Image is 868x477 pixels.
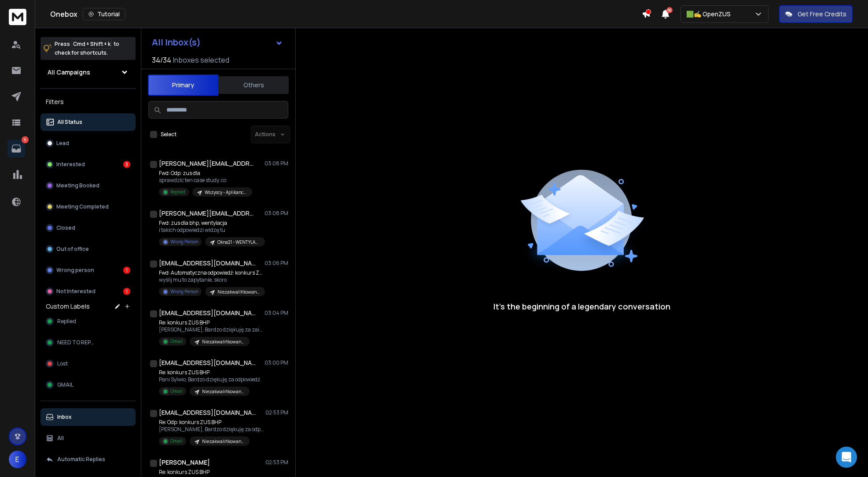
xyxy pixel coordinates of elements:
[40,334,136,351] button: NEED TO REPLY
[40,355,136,373] button: Lost
[55,40,119,57] p: Press to check for shortcuts.
[173,55,229,65] h3: Inboxes selected
[56,182,99,189] p: Meeting Booked
[48,68,90,77] h1: All Campaigns
[159,259,256,268] h1: [EMAIL_ADDRESS][DOMAIN_NAME];
[686,10,734,19] p: 🟩✍️ OpenZUS
[40,376,136,394] button: GMAIL
[83,8,125,20] button: Tutorial
[56,224,75,231] p: Closed
[123,267,130,274] div: 1
[57,360,68,367] span: Lost
[57,414,72,421] p: Inbox
[152,38,201,47] h1: All Inbox(s)
[57,381,74,388] span: GMAIL
[202,388,244,395] p: Niezakwalifikowani 2025
[836,447,857,468] div: Open Intercom Messenger
[159,220,265,227] p: Fwd: zus dla bhp, wentylacja
[40,429,136,447] button: All
[202,438,244,445] p: Niezakwalifikowani 2025
[40,198,136,216] button: Meeting Completed
[159,269,265,276] p: Fwd: Automatyczna odpowiedź: konkurs ZUS
[57,339,96,346] span: NEED TO REPLY
[40,219,136,237] button: Closed
[159,227,265,234] p: i takich odpowiedzi widzę tu
[265,309,288,317] p: 03:04 PM
[217,289,260,295] p: Niezakwalifikowani 2025
[170,388,183,395] p: Gmail
[159,469,258,476] p: Re: konkurs ZUS BHP
[170,288,198,295] p: Wrong Person
[159,170,252,177] p: Fwd: Odp: zus dla
[56,288,96,295] p: Not Interested
[40,283,136,300] button: Not Interested1
[159,276,265,283] p: wyślij mu to zapytanie, skoro
[9,451,26,468] button: E
[123,161,130,168] div: 3
[56,140,69,147] p: Lead
[56,267,94,274] p: Wrong person
[202,339,244,345] p: Niezakwalifikowani 2025
[159,159,256,168] h1: [PERSON_NAME][EMAIL_ADDRESS][DOMAIN_NAME]
[159,458,210,467] h1: [PERSON_NAME]
[170,338,183,345] p: Gmail
[50,8,642,20] div: Onebox
[40,451,136,468] button: Automatic Replies
[265,160,288,167] p: 03:08 PM
[265,409,288,416] p: 02:53 PM
[40,408,136,426] button: Inbox
[159,369,261,376] p: Re: konkurs ZUS BHP
[159,209,256,218] h1: [PERSON_NAME][EMAIL_ADDRESS][DOMAIN_NAME] +1
[148,75,218,96] button: Primary
[40,261,136,279] button: Wrong person1
[170,189,185,195] p: Replied
[161,131,177,138] label: Select
[218,75,289,95] button: Others
[205,189,247,196] p: Wszyscy - Aplikanci 2023, bez aplikacji w 24/25
[779,5,853,23] button: Get Free Credits
[46,302,90,311] h3: Custom Labels
[159,309,256,317] h1: [EMAIL_ADDRESS][DOMAIN_NAME]
[57,456,105,463] p: Automatic Replies
[159,376,261,383] p: Pani Sylwio, Bardzo dziękuję za odpowiedź.
[57,435,64,442] p: All
[7,140,25,157] a: 5
[265,459,288,466] p: 02:53 PM
[57,318,76,325] span: Replied
[40,313,136,330] button: Replied
[159,319,265,326] p: Re: konkurs ZUS BHP
[159,326,265,333] p: [PERSON_NAME], Bardzo dziękuję za zainteresowanie
[40,156,136,173] button: Interested3
[40,240,136,258] button: Out of office
[56,203,109,210] p: Meeting Completed
[56,246,89,253] p: Out of office
[56,161,85,168] p: Interested
[145,34,290,51] button: All Inbox(s)
[159,419,265,426] p: Re: Odp: konkurs ZUS BHP
[22,136,29,143] p: 5
[666,7,673,13] span: 50
[40,63,136,81] button: All Campaigns
[40,177,136,194] button: Meeting Booked
[159,177,252,184] p: sprawdzic ten case study. co
[265,359,288,366] p: 03:00 PM
[72,39,112,49] span: Cmd + Shift + k
[40,96,136,108] h3: Filters
[159,358,256,367] h1: [EMAIL_ADDRESS][DOMAIN_NAME] +1
[265,210,288,217] p: 03:08 PM
[40,134,136,152] button: Lead
[170,238,198,245] p: Wrong Person
[159,426,265,433] p: [PERSON_NAME], Bardzo dziękuję za odpowiedź.
[493,300,670,313] p: It’s the beginning of a legendary conversation
[159,408,256,417] h1: [EMAIL_ADDRESS][DOMAIN_NAME]
[217,239,260,246] p: Okna21 - WENTYLACJA
[152,55,171,65] span: 34 / 34
[57,119,82,126] p: All Status
[40,113,136,131] button: All Status
[798,10,846,19] p: Get Free Credits
[265,260,288,267] p: 03:06 PM
[123,288,130,295] div: 1
[170,438,183,444] p: Gmail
